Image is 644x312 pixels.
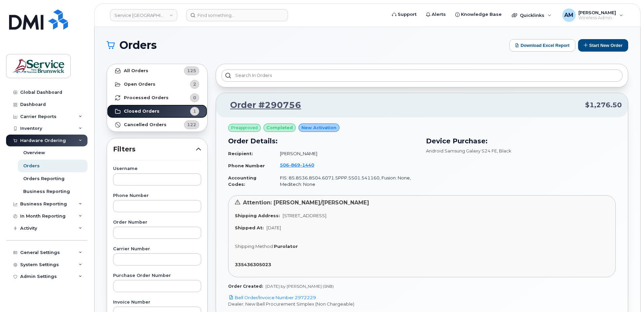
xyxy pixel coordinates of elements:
span: [DATE] [266,225,281,230]
a: Cancelled Orders122 [107,118,207,132]
a: 335436305023 [235,262,274,267]
span: Android Samsung Galaxy S24 FE [426,148,497,153]
span: 2 [193,81,196,87]
span: [DATE] by [PERSON_NAME] (SNB) [265,284,334,289]
span: 506 [280,162,314,168]
strong: Processed Orders [124,95,169,101]
label: Purchase Order Number [113,274,201,278]
td: FIS: 85.8536.8504.6071.5PPP.5S01.541160, Fusion: None, Meditech: None [274,172,418,190]
span: 1440 [300,162,314,168]
a: Processed Orders0 [107,91,207,105]
span: [STREET_ADDRESS] [283,213,326,218]
a: Order #290756 [222,99,301,111]
strong: Shipping Address: [235,213,280,218]
strong: Purolator [274,244,298,249]
span: Preapproved [231,125,258,131]
a: 5068691440 [280,162,322,168]
input: Search in orders [221,69,622,82]
span: 0 [193,94,196,101]
strong: Accounting Codes: [228,175,256,187]
strong: Closed Orders [124,109,159,114]
span: Shipping Method: [235,244,274,249]
button: Download Excel Report [509,39,575,52]
label: Order Number [113,220,201,225]
strong: Shipped At: [235,225,264,230]
strong: Order Created: [228,284,263,289]
span: , Black [497,148,511,153]
a: Bell Order/Invoice Number 2972229 [228,295,316,300]
span: Attention: [PERSON_NAME]/[PERSON_NAME] [243,199,369,206]
button: Start New Order [578,39,628,52]
label: Carrier Number [113,247,201,251]
span: 125 [187,67,196,74]
label: Phone Number [113,194,201,198]
span: Filters [113,144,196,154]
strong: Phone Number [228,163,265,168]
span: $1,276.50 [585,100,622,110]
a: All Orders125 [107,64,207,78]
span: 1 [193,108,196,114]
strong: 335436305023 [235,262,271,267]
strong: Cancelled Orders [124,122,167,127]
span: Orders [119,40,157,50]
span: 869 [289,162,300,168]
span: completed [266,124,293,131]
p: Dealer: New Bell Procurement Simplex (Non Chargeable) [228,301,616,307]
span: New Activation [301,124,336,131]
span: 122 [187,121,196,128]
td: [PERSON_NAME] [274,148,418,160]
strong: Open Orders [124,82,155,87]
h3: Device Purchase: [426,136,616,146]
strong: All Orders [124,68,148,74]
strong: Recipient: [228,151,253,156]
h3: Order Details: [228,136,418,146]
label: Invoice Number [113,300,201,305]
a: Closed Orders1 [107,105,207,118]
a: Open Orders2 [107,78,207,91]
label: Username [113,167,201,171]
